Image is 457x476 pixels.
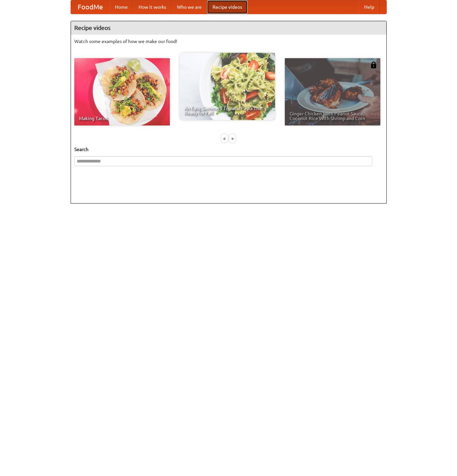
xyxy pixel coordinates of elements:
a: An Easy, Summery Tomato Pasta That's Ready for Fall [180,53,275,120]
a: How it works [133,0,172,14]
img: 483408.png [370,62,377,68]
a: Making Tacos [74,58,170,125]
a: FoodMe [71,0,110,14]
div: « [222,134,228,143]
span: Making Tacos [79,116,165,121]
a: Home [110,0,133,14]
a: Who we are [172,0,207,14]
div: » [229,134,235,143]
h4: Recipe videos [71,21,386,35]
a: Help [359,0,380,14]
span: An Easy, Summery Tomato Pasta That's Ready for Fall [184,106,270,115]
h5: Search [74,146,383,153]
p: Watch some examples of how we make our food! [74,38,383,45]
a: Recipe videos [207,0,247,14]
